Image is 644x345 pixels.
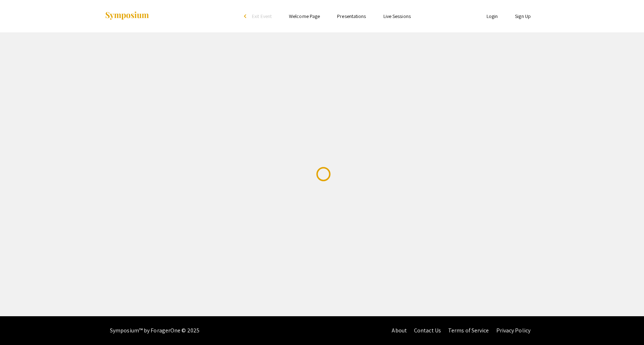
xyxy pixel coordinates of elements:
div: Symposium™ by ForagerOne © 2025 [110,316,199,345]
div: arrow_back_ios [244,14,248,18]
img: Symposium by ForagerOne [105,11,149,21]
a: Sign Up [515,13,531,19]
a: Presentations [337,13,366,19]
a: Welcome Page [289,13,320,19]
a: Live Sessions [383,13,411,19]
a: Login [487,13,498,19]
a: Contact Us [414,327,441,334]
a: About [392,327,407,334]
a: Privacy Policy [496,327,530,334]
span: Exit Event [252,13,272,19]
a: Terms of Service [448,327,489,334]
